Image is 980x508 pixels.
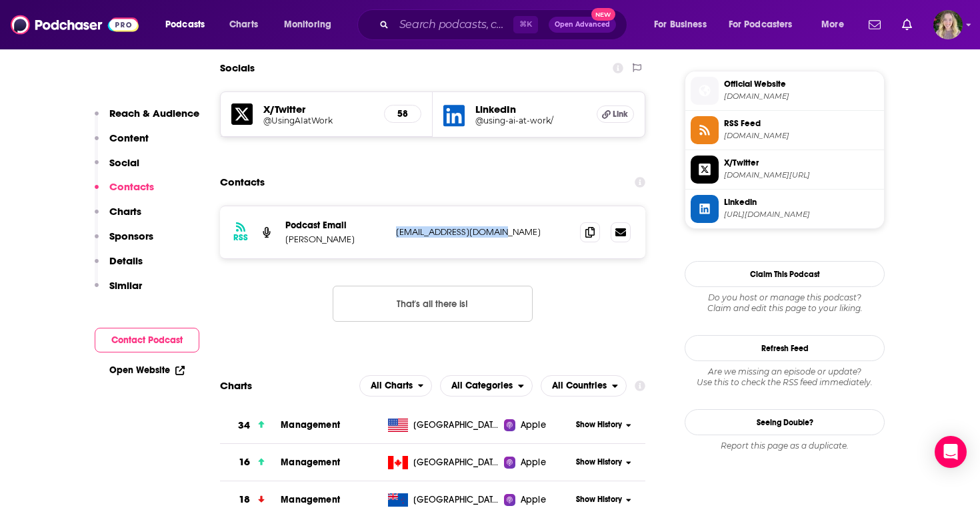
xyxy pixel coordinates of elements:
[95,254,143,279] button: Details
[229,15,258,34] span: Charts
[691,116,879,144] a: RSS Feed[DOMAIN_NAME]
[691,77,879,105] a: Official Website[DOMAIN_NAME]
[654,15,707,34] span: For Business
[572,419,636,431] button: Show History
[513,16,538,33] span: ⌘ K
[451,381,513,391] span: All Categories
[933,10,963,39] span: Logged in as lauren19365
[812,14,861,35] button: open menu
[220,379,252,392] h2: Charts
[284,15,331,34] span: Monitoring
[281,419,340,431] a: Management
[521,493,546,507] span: Apple
[504,456,571,469] a: Apple
[109,230,153,242] p: Sponsors
[685,366,885,388] div: Are we missing an episode or update? Use this to check the RSS feed immediately.
[383,419,505,432] a: [GEOGRAPHIC_DATA]
[475,103,586,115] h5: LinkedIn
[95,279,142,304] button: Similar
[109,254,143,267] p: Details
[220,407,281,444] a: 34
[521,456,546,469] span: Apple
[685,292,885,314] div: Claim and edit this page to your liking.
[549,17,616,33] button: Open AdvancedNew
[413,493,500,507] span: New Zealand
[552,381,607,391] span: All Countries
[109,132,149,144] p: Content
[383,493,505,507] a: [GEOGRAPHIC_DATA]
[724,91,879,101] span: usingaiatwork.com
[109,180,154,193] p: Contacts
[685,292,885,303] span: Do you host or manage this podcast?
[238,418,250,433] h3: 34
[156,14,222,35] button: open menu
[685,409,885,435] a: Seeing Double?
[691,156,879,184] a: X/Twitter[DOMAIN_NAME][URL]
[95,180,154,205] button: Contacts
[371,381,413,391] span: All Charts
[263,115,373,125] a: @UsingAIatWork
[95,107,199,132] button: Reach & Audience
[724,78,879,90] span: Official Website
[281,494,340,505] a: Management
[933,10,963,39] img: User Profile
[933,10,963,39] button: Show profile menu
[724,157,879,169] span: X/Twitter
[275,14,349,35] button: open menu
[285,220,385,231] p: Podcast Email
[396,226,569,238] p: [EMAIL_ADDRESS][DOMAIN_NAME]
[685,261,885,287] button: Claim This Podcast
[504,493,571,507] a: Apple
[572,494,636,505] button: Show History
[95,205,141,230] button: Charts
[95,132,149,156] button: Content
[724,196,879,208] span: Linkedin
[221,14,266,35] a: Charts
[109,107,199,119] p: Reach & Audience
[11,12,139,37] img: Podchaser - Follow, Share and Rate Podcasts
[95,230,153,254] button: Sponsors
[220,55,255,81] h2: Socials
[475,115,586,125] a: @using-ai-at-work/
[576,494,622,505] span: Show History
[263,103,373,115] h5: X/Twitter
[572,457,636,468] button: Show History
[724,131,879,141] span: feeds.buzzsprout.com
[504,419,571,432] a: Apple
[555,21,610,28] span: Open Advanced
[413,456,500,469] span: Canada
[863,13,886,36] a: Show notifications dropdown
[395,108,410,119] h5: 58
[285,234,385,245] p: [PERSON_NAME]
[724,117,879,130] span: RSS Feed
[897,13,917,36] a: Show notifications dropdown
[729,15,793,34] span: For Podcasters
[541,375,627,397] h2: Countries
[440,375,533,397] button: open menu
[685,441,885,451] div: Report this page as a duplicate.
[685,335,885,361] button: Refresh Feed
[109,364,185,376] a: Open Website
[220,170,265,195] h2: Contacts
[359,375,433,397] button: open menu
[281,457,340,468] a: Management
[724,210,879,220] span: https://www.linkedin.com/company/using-ai-at-work/
[95,328,199,352] button: Contact Podcast
[645,14,723,35] button: open menu
[576,457,622,468] span: Show History
[95,156,139,181] button: Social
[413,419,500,432] span: United States
[109,205,141,218] p: Charts
[591,8,615,21] span: New
[359,375,433,397] h2: Platforms
[239,455,250,470] h3: 16
[821,15,844,34] span: More
[440,375,533,397] h2: Categories
[383,456,505,469] a: [GEOGRAPHIC_DATA]
[691,195,879,223] a: Linkedin[URL][DOMAIN_NAME]
[724,170,879,180] span: twitter.com/UsingAIatWork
